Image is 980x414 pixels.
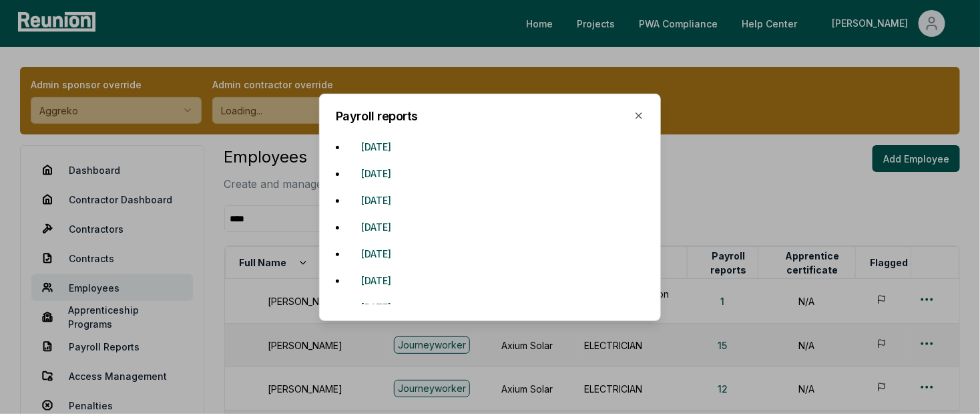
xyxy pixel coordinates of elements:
button: [DATE] [350,160,402,187]
h2: Payroll reports [336,110,644,122]
button: [DATE] [350,213,402,240]
button: [DATE] [350,133,402,160]
button: [DATE] [350,294,402,320]
button: [DATE] [350,240,402,267]
button: [DATE] [350,187,402,213]
button: [DATE] [350,267,402,294]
